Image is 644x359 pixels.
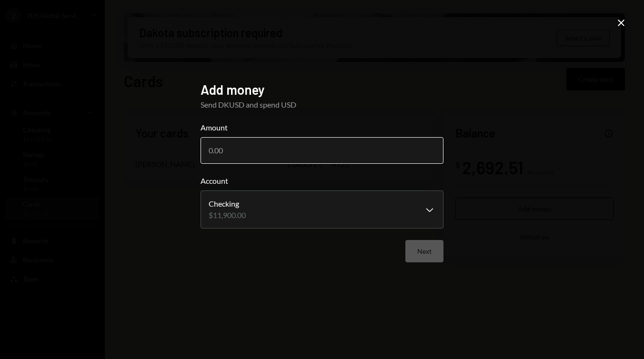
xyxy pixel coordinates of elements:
label: Account [201,175,443,187]
label: Amount [201,122,443,133]
input: 0.00 [201,137,443,164]
h2: Add money [201,80,443,99]
div: Send DKUSD and spend USD [201,99,443,110]
button: Account [201,190,443,229]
